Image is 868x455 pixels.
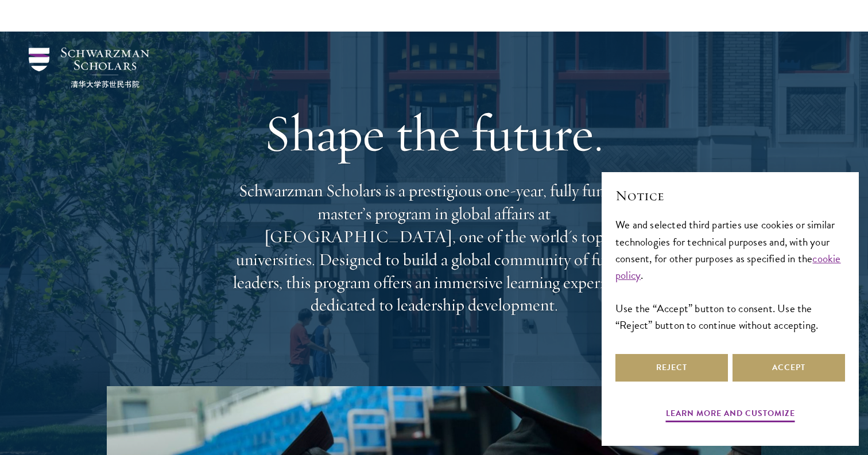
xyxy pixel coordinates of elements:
[227,101,641,165] h1: Shape the future.
[227,180,641,317] p: Schwarzman Scholars is a prestigious one-year, fully funded master’s program in global affairs at...
[615,250,841,283] a: cookie policy
[29,48,149,88] img: Schwarzman Scholars
[615,216,845,333] div: We and selected third parties use cookies or similar technologies for technical purposes and, wit...
[615,186,845,205] h2: Notice
[666,406,795,424] button: Learn more and customize
[615,354,728,382] button: Reject
[733,354,845,382] button: Accept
